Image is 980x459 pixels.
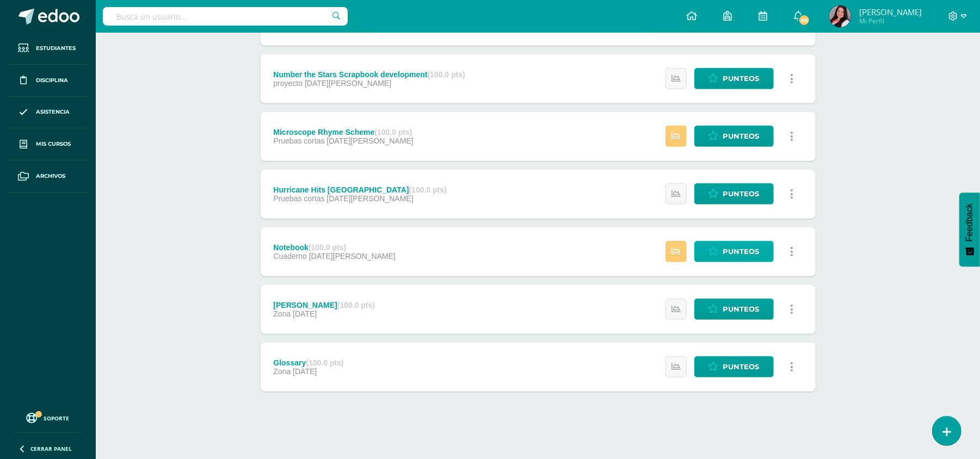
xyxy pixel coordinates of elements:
[273,309,291,318] span: Zona
[723,299,760,319] span: Punteos
[273,137,324,145] span: Pruebas cortas
[273,70,465,79] div: Number the Stars Scrapbook development
[723,126,760,146] span: Punteos
[36,108,70,116] span: Asistencia
[273,194,324,203] span: Pruebas cortas
[723,241,760,262] span: Punteos
[9,128,87,160] a: Mis cursos
[44,414,70,422] span: Soporte
[965,203,975,241] span: Feedback
[273,301,375,309] div: [PERSON_NAME]
[36,140,71,148] span: Mis cursos
[337,301,375,309] strong: (100.0 pts)
[30,445,72,452] span: Cerrar panel
[36,76,68,85] span: Disciplina
[305,79,391,88] span: [DATE][PERSON_NAME]
[959,193,980,266] button: Feedback - Mostrar encuesta
[694,299,774,320] a: Punteos
[9,33,87,65] a: Estudiantes
[798,14,810,26] span: 85
[273,367,291,376] span: Zona
[723,357,760,377] span: Punteos
[9,65,87,97] a: Disciplina
[36,172,65,181] span: Archivos
[428,70,465,79] strong: (100.0 pts)
[293,367,317,376] span: [DATE]
[273,252,307,260] span: Cuaderno
[273,358,343,367] div: Glossary
[273,243,396,252] div: Notebook
[293,309,317,318] span: [DATE]
[859,16,922,26] span: Mi Perfil
[694,356,774,377] a: Punteos
[326,137,413,145] span: [DATE][PERSON_NAME]
[326,194,413,203] span: [DATE][PERSON_NAME]
[103,7,348,26] input: Busca un usuario...
[309,252,396,260] span: [DATE][PERSON_NAME]
[859,7,922,17] span: [PERSON_NAME]
[409,185,447,194] strong: (100.0 pts)
[694,68,774,89] a: Punteos
[273,185,446,194] div: Hurricane Hits [GEOGRAPHIC_DATA]
[306,358,343,367] strong: (100.0 pts)
[694,126,774,147] a: Punteos
[723,69,760,89] span: Punteos
[829,5,851,27] img: 16655eaa1f1dea4b665480ba9de6243a.png
[309,243,346,252] strong: (100.0 pts)
[273,79,303,88] span: proyecto
[694,183,774,204] a: Punteos
[9,97,87,129] a: Asistencia
[13,410,83,425] a: Soporte
[723,184,760,204] span: Punteos
[9,160,87,193] a: Archivos
[36,44,76,53] span: Estudiantes
[374,128,412,137] strong: (100.0 pts)
[273,128,413,137] div: Microscope Rhyme Scheme
[694,241,774,262] a: Punteos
